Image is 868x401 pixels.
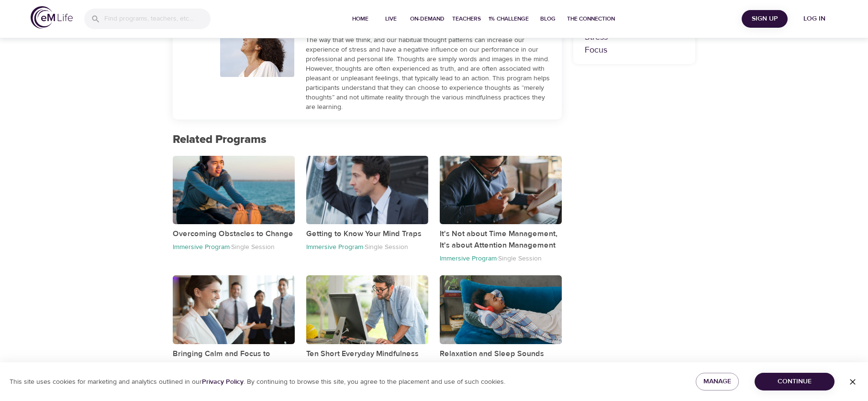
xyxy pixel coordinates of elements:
img: logo [31,6,73,29]
p: Single Session [365,243,408,251]
p: Focus [585,43,684,56]
span: Manage [703,376,731,388]
span: Home [349,14,372,24]
input: Find programs, teachers, etc... [104,9,211,29]
span: Sign Up [746,13,784,25]
div: The way that we think, and our habitual thought patterns can increase our experience of stress an... [306,35,551,112]
span: Teachers [452,14,481,24]
p: Single Session [498,254,542,263]
p: Ten Short Everyday Mindfulness Practices [306,348,428,371]
p: Immersive Program · [306,243,365,251]
button: Continue [755,373,835,390]
p: Immersive Program · [173,243,231,251]
span: The Connection [567,14,615,24]
p: Relaxation and Sleep Sounds [440,348,562,359]
p: Single Session [231,243,275,251]
p: Bringing Calm and Focus to Overwhelming Situations [173,348,295,371]
span: Live [379,14,402,24]
a: Privacy Policy [202,378,244,386]
p: Getting to Know Your Mind Traps [306,228,428,239]
p: Overcoming Obstacles to Change [173,228,295,239]
p: Immersive Program · [440,254,498,263]
span: Log in [795,13,834,25]
span: Continue [762,376,827,388]
button: Log in [791,10,837,28]
p: It's Not about Time Management, It's about Attention Management [440,228,562,251]
button: Sign Up [742,10,788,28]
button: Manage [696,373,739,390]
span: 1% Challenge [489,14,529,24]
span: On-Demand [410,14,445,24]
p: Related Programs [173,131,562,148]
span: Blog [536,14,559,24]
